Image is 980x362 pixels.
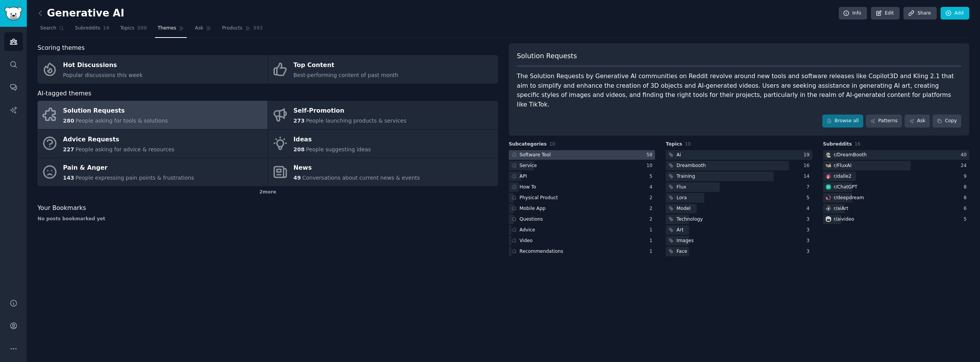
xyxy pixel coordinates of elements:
a: Images3 [666,236,812,246]
div: Pain & Anger [63,162,194,174]
a: Software Tool58 [509,150,655,160]
div: Top Content [294,59,399,72]
span: AI-tagged themes [38,89,91,98]
img: aivideo [826,216,831,222]
div: Hot Discussions [63,59,143,72]
a: Search [38,22,67,38]
div: Questions [519,216,543,223]
button: Copy [933,115,961,128]
div: 2 [650,216,655,223]
div: 2 [650,205,655,212]
a: Hot DiscussionsPopular discussions this week [38,55,268,84]
a: Lora5 [666,193,812,203]
span: 16 [103,25,109,32]
div: r/ DreamBooth [834,152,867,159]
div: 7 [807,184,812,191]
div: Physical Product [519,195,558,201]
a: Edit [871,7,900,20]
div: Images [676,238,694,244]
div: Face [676,248,687,255]
div: Technology [676,216,703,223]
h2: Generative AI [38,7,124,20]
span: 280 [63,118,74,124]
img: deepdream [826,195,831,200]
div: Advice Requests [63,133,175,146]
span: People expressing pain points & frustrations [75,175,194,181]
div: 19 [804,152,812,159]
img: ChatGPT [826,184,831,190]
div: Advice [519,227,535,234]
span: Best-performing content of past month [294,72,399,78]
a: Patterns [866,115,902,128]
div: 3 [807,248,812,255]
div: The Solution Requests by Generative AI communities on Reddit revolve around new tools and softwar... [517,72,961,109]
div: r/ deepdream [834,195,864,201]
span: Subreddits [75,25,100,32]
div: 16 [804,162,812,169]
img: GummySearch logo [5,7,22,20]
a: dalle2r/dalle29 [823,172,969,181]
span: People asking for tools & solutions [75,118,168,124]
a: Ideas208People suggesting ideas [268,129,498,158]
div: r/ aivideo [834,216,854,223]
a: Mobile App2 [509,204,655,213]
span: People suggesting ideas [306,146,371,152]
span: Subreddits [823,141,852,148]
div: 4 [650,184,655,191]
span: People asking for advice & resources [75,146,174,152]
div: News [294,162,420,174]
div: 10 [647,162,655,169]
a: Advice Requests227People asking for advice & resources [38,129,268,158]
span: Popular discussions this week [63,72,143,78]
span: 143 [63,175,74,181]
div: 1 [650,238,655,244]
div: 6 [964,205,969,212]
a: Service10 [509,161,655,170]
div: How To [519,184,536,191]
a: aiArtr/aiArt6 [823,204,969,213]
a: aivideor/aivideo5 [823,215,969,224]
div: r/ dalle2 [834,173,852,180]
span: 227 [63,146,74,152]
span: 10 [685,141,691,147]
a: Products392 [219,22,265,38]
img: DreamBooth [826,152,831,157]
div: Art [676,227,683,234]
a: Dreambooth16 [666,161,812,170]
div: r/ aiArt [834,205,848,212]
a: Flux7 [666,182,812,192]
a: Info [839,7,867,20]
div: Ideas [294,133,371,146]
div: Software Tool [519,152,551,159]
span: 273 [294,118,305,124]
div: Ai [676,152,681,159]
a: Video1 [509,236,655,246]
a: Training14 [666,172,812,181]
span: Subcategories [509,141,547,148]
div: 8 [964,195,969,201]
div: 1 [650,227,655,234]
a: Top ContentBest-performing content of past month [268,55,498,84]
div: Video [519,238,532,244]
div: 4 [807,205,812,212]
div: Model [676,205,691,212]
span: Solution Requests [517,51,577,61]
div: 8 [964,184,969,191]
span: 200 [137,25,147,32]
span: Conversations about current news & events [302,175,420,181]
span: Topics [120,25,134,32]
div: 14 [804,173,812,180]
div: Self-Promotion [294,105,407,117]
a: Model4 [666,204,812,213]
span: Ask [195,25,203,32]
a: Solution Requests280People asking for tools & solutions [38,101,268,129]
div: 40 [960,152,969,159]
span: 208 [294,146,305,152]
a: Physical Product2 [509,193,655,203]
a: Technology3 [666,215,812,224]
div: Mobile App [519,205,546,212]
div: 2 [650,195,655,201]
div: 9 [964,173,969,180]
span: Search [40,25,56,32]
span: Your Bookmarks [38,203,86,213]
